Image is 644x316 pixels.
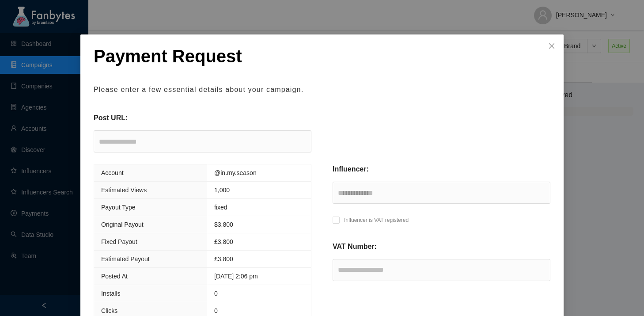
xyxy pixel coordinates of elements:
[214,307,218,314] span: 0
[214,290,218,297] span: 0
[101,238,137,245] span: Fixed Payout
[548,42,555,49] span: close
[94,46,550,67] p: Payment Request
[344,216,409,225] p: Influencer is VAT registered
[214,273,258,280] span: [DATE] 2:06 pm
[101,221,144,228] span: Original Payout
[333,164,369,175] p: Influencer:
[540,34,564,58] button: Close
[94,84,550,95] p: Please enter a few essential details about your campaign.
[101,255,150,263] span: Estimated Payout
[101,204,136,211] span: Payout Type
[214,169,257,176] span: @in.my.season
[101,169,124,176] span: Account
[214,238,233,245] span: £3,800
[101,187,147,194] span: Estimated Views
[214,255,233,263] span: £3,800
[101,307,117,314] span: Clicks
[94,113,128,123] p: Post URL:
[101,273,128,280] span: Posted At
[333,241,377,252] p: VAT Number:
[214,187,230,194] span: 1,000
[101,290,121,297] span: Installs
[214,204,227,211] span: fixed
[214,221,233,228] span: $ 3,800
